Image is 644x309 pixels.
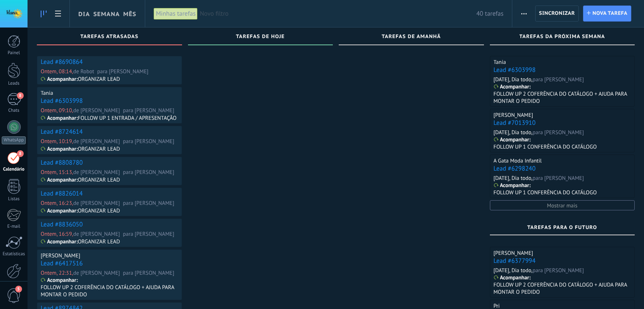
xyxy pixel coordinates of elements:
[494,182,531,189] div: :
[78,207,120,214] p: ORGANIZAR LEAD
[73,230,174,237] div: de [PERSON_NAME] para [PERSON_NAME]
[192,34,329,41] div: Tarefas de hoje
[494,189,597,196] p: FOLLOW UP 1 CONFERÊNCIA DO CATÁLOGO
[41,277,78,284] div: :
[73,107,174,114] div: de [PERSON_NAME] para [PERSON_NAME]
[47,146,76,152] p: Acompanhar
[41,168,73,176] div: Ontem, 15:13,
[535,6,579,22] button: Sincronizar
[592,6,627,21] span: Nova tarefa
[15,286,22,292] span: 5
[41,177,78,183] div: :
[41,259,83,268] a: Lead #6417516
[494,66,536,74] a: Lead #6303998
[533,267,584,274] div: para [PERSON_NAME]
[527,225,597,231] span: Tarefas para o futuro
[78,176,120,183] p: ORGANIZAR LEAD
[494,249,533,257] div: [PERSON_NAME]
[2,81,26,86] div: Leads
[494,90,630,105] p: FOLLOW UP 2 COFERÊNCIA DO CATÁLOGO + AJUDA PARA MONTAR O PEDIDO
[2,196,26,202] div: Listas
[41,221,83,229] a: Lead #8836050
[583,6,631,22] button: Nova tarefa
[2,136,26,144] div: WhatsApp
[17,150,24,157] span: 8
[236,34,285,40] span: Tarefas de hoje
[41,238,78,245] div: :
[78,238,120,245] p: ORGANIZAR LEAD
[47,207,76,214] p: Acompanhar
[154,8,198,20] div: Minhas tarefas
[2,224,26,229] div: E-mail
[500,136,529,143] p: Acompanhar
[73,269,174,276] div: de [PERSON_NAME] para [PERSON_NAME]
[547,202,578,209] span: Mostrar mais
[17,92,24,99] span: 8
[494,165,536,173] a: Lead #6298240
[41,128,83,136] a: Lead #8724614
[47,238,76,245] p: Acompanhar
[200,10,476,18] span: Novo filtro
[494,174,533,182] div: [DATE], Dia todo,
[533,129,584,136] div: para [PERSON_NAME]
[41,97,83,105] a: Lead #6303998
[73,199,174,207] div: de [PERSON_NAME] para [PERSON_NAME]
[520,34,605,40] span: Tarefas da próxima semana
[494,119,536,127] a: Lead #7013910
[494,129,533,136] div: [DATE], Dia todo,
[47,177,76,183] p: Acompanhar
[41,68,73,75] div: Ontem, 08:14,
[494,58,506,66] div: Tania
[494,281,630,295] p: FOLLOW UP 2 COFERÊNCIA DO CATÁLOGO + AJUDA PARA MONTAR O PEDIDO
[78,114,177,121] p: FOLLOW UP 1 ENTRADA / APRESENTAÇÃO
[343,34,480,41] div: Tarefas de amanhã
[381,34,441,40] span: Tarefas de amanhã
[73,68,149,75] div: de Robot para [PERSON_NAME]
[494,83,531,90] div: :
[41,269,73,276] div: Ontem, 22:31,
[41,230,73,237] div: Ontem, 16:59,
[533,76,584,83] div: para [PERSON_NAME]
[2,50,26,56] div: Painel
[80,34,138,40] span: Tarefas atrasadas
[494,267,533,274] div: [DATE], Dia todo,
[41,252,80,259] div: [PERSON_NAME]
[494,143,597,150] p: FOLLOW UP 1 CONFERÊNCIA DO CATÁLOGO
[41,199,73,207] div: Ontem, 16:23,
[500,274,529,281] p: Acompanhar
[494,157,542,164] div: A Gata Moda Infantil
[2,108,26,113] div: Chats
[47,277,76,284] p: Acompanhar
[41,58,83,66] a: Lead #8690864
[41,34,178,41] div: Tarefas atrasadas
[73,138,174,145] div: de [PERSON_NAME] para [PERSON_NAME]
[47,76,76,83] p: Acompanhar
[41,89,53,97] div: Tania
[494,136,531,143] div: :
[494,274,531,281] div: :
[41,76,78,83] div: :
[476,10,503,18] span: 40 tarefas
[78,145,120,152] p: ORGANIZAR LEAD
[41,207,78,214] div: :
[47,115,76,121] p: Acompanhar
[533,174,584,182] div: para [PERSON_NAME]
[41,115,78,121] div: :
[78,75,120,83] p: ORGANIZAR LEAD
[41,159,83,167] a: Lead #8808780
[494,257,536,265] a: Lead #6377994
[494,225,631,232] div: Tarefas para o futuro
[500,182,529,189] p: Acompanhar
[2,167,26,172] div: Calendário
[41,138,73,145] div: Ontem, 10:19,
[41,107,73,114] div: Ontem, 09:10,
[41,146,78,152] div: :
[494,111,533,119] div: [PERSON_NAME]
[41,284,177,298] p: FOLLOW UP 2 COFERÊNCIA DO CATÁLOGO + AJUDA PARA MONTAR O PEDIDO
[2,251,26,257] div: Estatísticas
[494,76,533,83] div: [DATE], Dia todo,
[73,168,174,176] div: de [PERSON_NAME] para [PERSON_NAME]
[500,83,529,90] p: Acompanhar
[539,11,575,16] span: Sincronizar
